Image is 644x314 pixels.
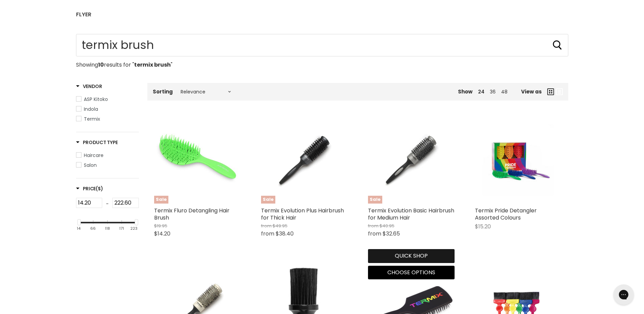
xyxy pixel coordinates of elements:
[84,162,97,169] span: Salon
[154,117,241,204] img: Termix Fluro Detangling Hair Brush
[76,161,139,169] a: Salon
[261,196,275,204] span: Sale
[76,105,139,113] a: Indola
[368,266,455,279] button: Choose options
[458,88,473,95] span: Show
[96,185,103,192] span: ($)
[368,117,455,204] a: Termix Evolution Basic Hairbrush for Medium HairSale
[154,117,241,204] a: Termix Fluro Detangling Hair BrushSale
[76,83,102,90] h3: Vendor
[76,185,103,192] span: Price
[76,34,568,56] form: Product
[102,198,112,210] div: -
[501,88,508,95] a: 48
[76,185,103,192] h3: Price($)
[475,117,562,204] img: Termix Pride Detangler Assorted Colours
[478,88,484,95] a: 24
[76,62,568,68] p: Showing results for " "
[105,226,110,231] div: 118
[276,230,294,238] span: $38.40
[475,207,537,222] a: Termix Pride Detangler Assorted Colours
[380,223,394,229] span: $40.95
[368,230,381,238] span: from
[98,61,104,69] strong: 10
[368,207,454,222] a: Termix Evolution Basic Hairbrush for Medium Hair
[76,34,568,56] input: Search
[76,139,118,146] h3: Product Type
[154,223,167,229] span: $19.95
[84,96,108,103] span: ASP Kitoko
[261,223,272,229] span: from
[84,152,104,159] span: Haircare
[119,226,124,231] div: 171
[521,89,542,94] span: View as
[76,95,139,103] a: ASP Kitoko
[610,282,637,307] iframe: Gorgias live chat messenger
[90,226,96,231] div: 66
[112,198,139,208] input: Max Price
[382,117,440,204] img: Termix Evolution Basic Hairbrush for Medium Hair
[368,249,455,263] button: Quick shop
[368,196,382,204] span: Sale
[154,230,170,238] span: $14.20
[153,89,173,94] label: Sorting
[71,7,96,22] a: Flyer
[552,40,563,51] button: Search
[154,207,229,222] a: Termix Fluro Detangling Hair Brush
[490,88,496,95] a: 36
[368,223,379,229] span: from
[130,226,137,231] div: 223
[76,198,103,208] input: Min Price
[261,117,348,204] a: Termix Evolution Plus Hairbrush for Thick HairSale
[76,152,139,159] a: Haircare
[84,106,98,112] span: Indola
[261,207,344,222] a: Termix Evolution Plus Hairbrush for Thick Hair
[154,196,168,204] span: Sale
[383,230,400,238] span: $32.65
[275,117,333,204] img: Termix Evolution Plus Hairbrush for Thick Hair
[387,268,435,276] span: Choose options
[134,61,171,69] strong: termix brush
[261,230,274,238] span: from
[273,223,288,229] span: $49.95
[84,116,100,122] span: Termix
[77,226,80,231] div: 14
[76,115,139,123] a: Termix
[475,223,491,230] span: $15.20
